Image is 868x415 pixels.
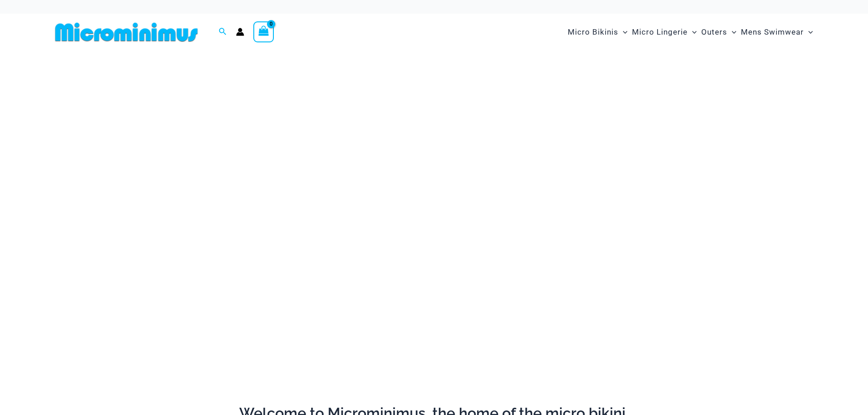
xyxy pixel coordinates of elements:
[564,17,817,47] nav: Site Navigation
[701,20,727,44] span: Outers
[219,26,227,38] a: Search icon link
[741,20,804,44] span: Mens Swimwear
[804,20,813,44] span: Menu Toggle
[618,20,627,44] span: Menu Toggle
[630,18,699,46] a: Micro LingerieMenu ToggleMenu Toggle
[727,20,736,44] span: Menu Toggle
[699,18,739,46] a: OutersMenu ToggleMenu Toggle
[739,18,815,46] a: Mens SwimwearMenu ToggleMenu Toggle
[565,18,630,46] a: Micro BikinisMenu ToggleMenu Toggle
[632,20,688,44] span: Micro Lingerie
[568,20,618,44] span: Micro Bikinis
[253,21,274,42] a: View Shopping Cart, empty
[236,28,244,36] a: Account icon link
[688,20,697,44] span: Menu Toggle
[51,22,201,42] img: MM SHOP LOGO FLAT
